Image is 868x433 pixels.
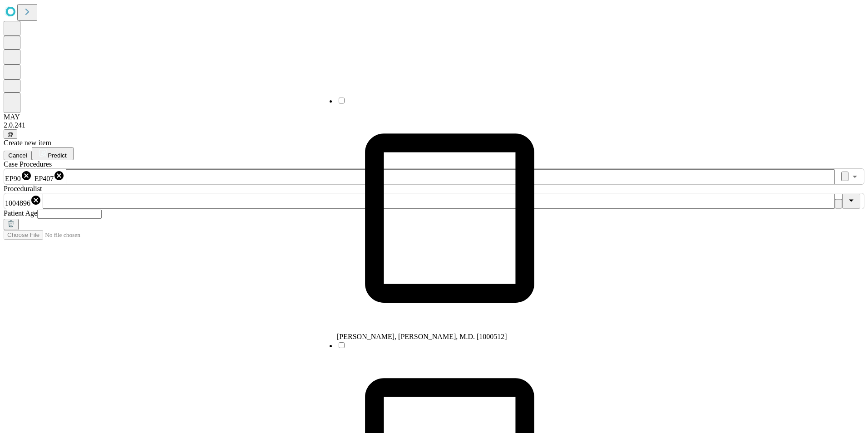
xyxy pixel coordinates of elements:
button: Open [848,170,861,183]
div: EP90 [5,170,32,183]
button: @ [4,129,17,139]
button: Close [842,194,860,209]
span: Create new item [4,139,51,147]
span: Patient Age [4,209,37,217]
button: Predict [32,147,74,160]
span: Predict [48,152,66,159]
span: @ [7,131,14,138]
span: EP90 [5,175,21,182]
button: Cancel [4,151,32,160]
span: EP407 [35,175,54,182]
span: Proceduralist [4,185,42,192]
div: 2.0.241 [4,121,864,129]
span: [PERSON_NAME], [PERSON_NAME], M.D. [1000512] [337,333,507,340]
span: 1004896 [5,199,30,207]
div: MAY [4,113,864,121]
div: 1004896 [5,195,41,207]
button: Clear [841,172,848,181]
button: Clear [835,199,842,209]
div: EP407 [35,170,65,183]
span: Cancel [8,152,27,159]
span: Scheduled Procedure [4,160,52,168]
